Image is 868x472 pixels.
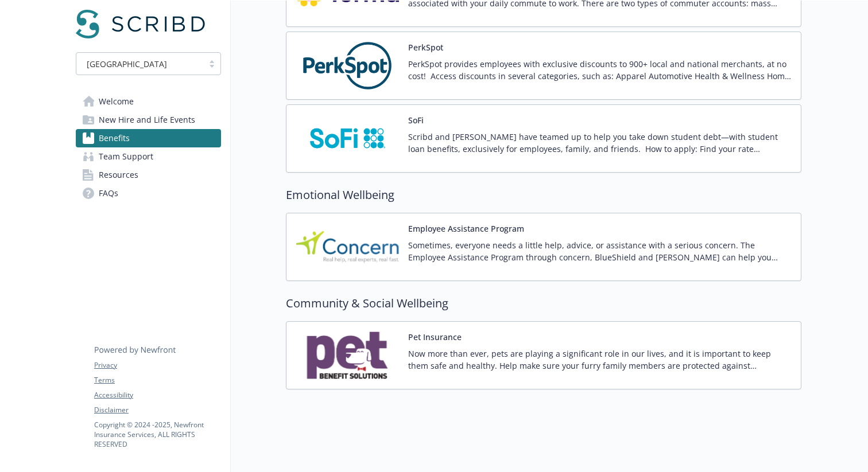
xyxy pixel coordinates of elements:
span: Benefits [99,129,130,147]
span: New Hire and Life Events [99,111,195,129]
img: Pet Benefit Solutions carrier logo [296,331,399,380]
a: FAQs [76,184,221,202]
a: Disclaimer [94,405,220,415]
p: Scribd and [PERSON_NAME] have teamed up to help you take down student debt—with student loan bene... [408,131,792,155]
a: New Hire and Life Events [76,111,221,129]
span: Team Support [99,147,153,166]
img: PerkSpot carrier logo [296,41,399,90]
a: Welcome [76,92,221,111]
button: SoFi [408,114,424,126]
p: Sometimes, everyone needs a little help, advice, or assistance with a serious concern. The Employ... [408,239,792,263]
h2: Emotional Wellbeing [286,186,801,204]
p: Now more than ever, pets are playing a significant role in our lives, and it is important to keep... [408,348,792,372]
button: Employee Assistance Program [408,223,524,235]
a: Terms [94,375,220,385]
a: Benefits [76,129,221,147]
span: Welcome [99,92,134,111]
a: Team Support [76,147,221,166]
a: Privacy [94,360,220,370]
h2: Community & Social Wellbeing [286,295,801,312]
a: Accessibility [94,390,220,400]
p: PerkSpot provides employees with exclusive discounts to 900+ local and national merchants, at no ... [408,58,792,82]
button: Pet Insurance [408,331,462,343]
span: FAQs [99,184,118,202]
a: Resources [76,166,221,184]
span: [GEOGRAPHIC_DATA] [82,58,197,70]
span: [GEOGRAPHIC_DATA] [87,58,167,70]
button: PerkSpot [408,41,443,53]
p: Copyright © 2024 - 2025 , Newfront Insurance Services, ALL RIGHTS RESERVED [94,420,220,449]
span: Resources [99,166,138,184]
img: SoFi carrier logo [296,114,399,163]
img: CONCERN Employee Assistance carrier logo [296,223,399,271]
